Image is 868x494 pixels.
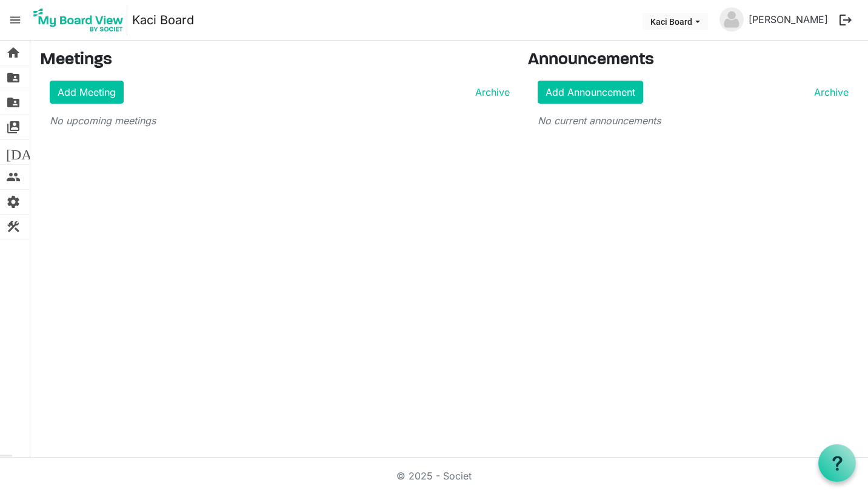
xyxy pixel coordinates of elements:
a: Archive [470,85,510,99]
a: Add Announcement [538,81,643,104]
h3: Meetings [40,50,510,71]
button: Kaci Board dropdownbutton [643,13,708,30]
img: My Board View Logo [30,5,127,35]
a: Archive [809,85,849,99]
span: home [6,41,21,65]
button: logout [833,7,858,33]
a: © 2025 - Societ [396,470,472,482]
span: folder_shared [6,65,21,90]
a: Add Meeting [50,81,124,104]
a: Kaci Board [132,8,194,32]
span: folder_shared [6,90,21,115]
h3: Announcements [528,50,858,71]
p: No upcoming meetings [50,113,510,128]
span: people [6,165,21,189]
span: menu [4,8,27,32]
span: construction [6,215,21,239]
span: settings [6,190,21,214]
span: [DATE] [6,140,53,164]
a: [PERSON_NAME] [744,7,833,32]
img: no-profile-picture.svg [719,7,744,32]
p: No current announcements [538,113,849,128]
span: switch_account [6,115,21,139]
a: My Board View Logo [30,5,132,35]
